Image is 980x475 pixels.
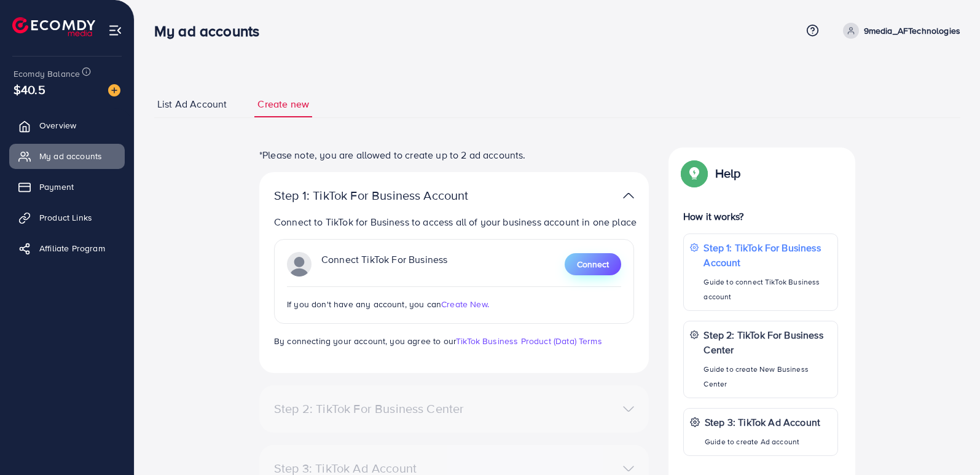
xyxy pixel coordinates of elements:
p: Help [715,166,741,181]
p: Step 3: TikTok Ad Account [705,415,820,430]
p: Connect TikTok For Business [321,252,447,277]
p: Step 1: TikTok For Business Account [274,188,508,203]
p: Step 1: TikTok For Business Account [704,240,831,270]
h3: My ad accounts [154,22,269,40]
a: Overview [9,113,125,138]
a: Product Links [9,205,125,230]
span: Connect [577,258,609,270]
span: List Ad Account [157,97,227,111]
a: 9media_AFTechnologies [838,23,960,39]
img: TikTok partner [287,252,312,277]
p: Guide to create New Business Center [704,362,831,391]
span: Ecomdy Balance [14,68,80,80]
p: Step 2: TikTok For Business Center [704,328,831,357]
p: Connect to TikTok for Business to access all of your business account in one place [274,214,639,229]
span: Create new [257,97,309,111]
p: *Please note, you are allowed to create up to 2 ad accounts. [259,147,649,162]
button: Connect [565,253,621,275]
a: Affiliate Program [9,236,125,261]
span: My ad accounts [39,150,102,162]
img: menu [108,23,122,37]
a: TikTok Business Product (Data) Terms [456,335,602,347]
span: Affiliate Program [39,242,105,254]
iframe: Chat [928,420,971,466]
img: Popup guide [683,162,705,184]
p: 9media_AFTechnologies [864,23,960,38]
span: Product Links [39,211,92,224]
p: Guide to create Ad account [705,434,820,449]
span: If you don't have any account, you can [287,298,441,310]
span: Overview [39,119,76,132]
p: Guide to connect TikTok Business account [704,275,831,304]
span: Payment [39,181,74,193]
span: $40.5 [14,80,45,98]
a: My ad accounts [9,144,125,168]
img: logo [12,17,95,36]
p: How it works? [683,209,838,224]
a: Payment [9,175,125,199]
span: Create New. [441,298,489,310]
img: image [108,84,120,96]
img: TikTok partner [623,187,634,205]
p: By connecting your account, you agree to our [274,334,634,348]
